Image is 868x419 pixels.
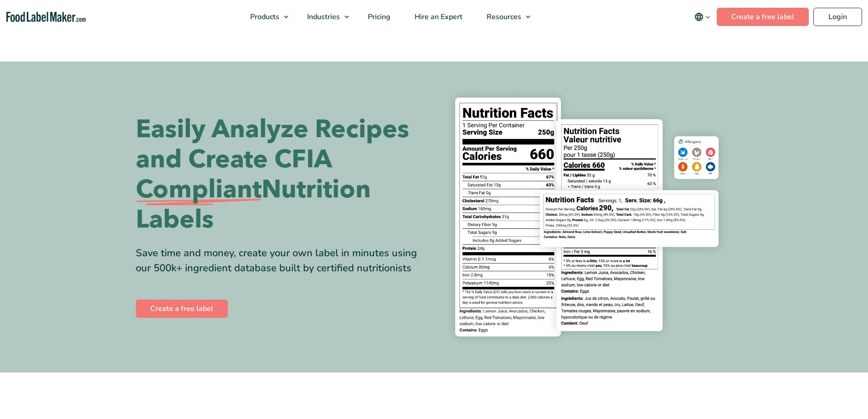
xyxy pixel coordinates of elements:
[813,8,862,26] a: Login
[136,246,427,276] div: Save time and money, create your own label in minutes using our 500k+ ingredient database built b...
[136,300,228,318] a: Create a free label
[412,12,463,22] span: Hire an Expert
[717,8,809,26] a: Create a free label
[304,12,341,22] span: Industries
[484,12,522,22] span: Resources
[247,12,280,22] span: Products
[365,12,391,22] span: Pricing
[136,114,427,235] h1: Easily Analyze Recipes and Create CFIA Nutrition Labels
[136,175,262,205] span: Compliant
